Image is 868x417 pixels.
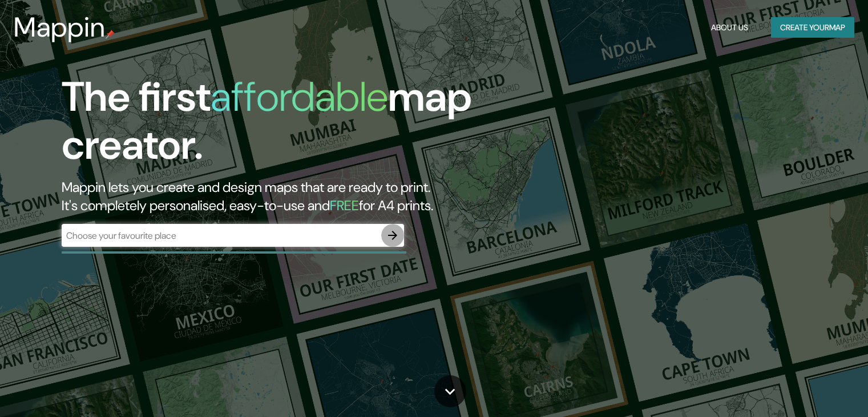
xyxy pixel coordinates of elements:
h3: Mappin [14,11,106,43]
button: About Us [706,17,753,38]
h1: affordable [211,70,388,123]
h5: FREE [330,197,359,214]
h1: The first map creator. [62,73,496,178]
img: mappin-pin [106,30,115,39]
input: Choose your favourite place [62,229,381,242]
button: Create yourmap [771,17,854,38]
h2: Mappin lets you create and design maps that are ready to print. It's completely personalised, eas... [62,178,496,215]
